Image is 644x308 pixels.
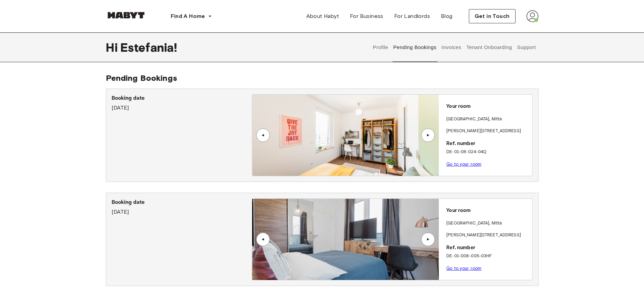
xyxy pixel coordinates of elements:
[446,244,529,252] p: Ref. number
[253,95,439,176] img: Image of the room
[425,133,431,137] div: ▲
[446,103,529,111] p: Your room
[252,199,439,280] img: Image of the room
[446,232,529,239] p: [PERSON_NAME][STREET_ADDRESS]
[446,140,529,148] p: Ref. number
[260,133,266,137] div: ▲
[112,198,252,216] div: [DATE]
[301,9,344,23] a: About Habyt
[446,253,529,260] p: DE-01-008-005-03HF
[306,12,339,20] span: About Habyt
[112,94,252,102] p: Booking date
[441,32,462,62] button: Invoices
[475,12,510,20] span: Get in Touch
[516,32,537,62] button: Support
[425,237,431,241] div: ▲
[370,32,538,62] div: user profile tabs
[466,32,513,62] button: Tenant Onboarding
[106,40,120,54] span: Hi
[446,116,502,123] p: [GEOGRAPHIC_DATA] , Mitte
[469,9,516,23] button: Get in Touch
[446,220,502,227] p: [GEOGRAPHIC_DATA] , Mitte
[446,207,529,215] p: Your room
[260,237,266,241] div: ▲
[446,128,529,135] p: [PERSON_NAME][STREET_ADDRESS]
[350,12,383,20] span: For Business
[435,9,458,23] a: Blog
[446,266,481,271] a: Go to your room
[526,10,539,22] img: avatar
[372,32,389,62] button: Profile
[171,12,205,20] span: Find A Home
[441,12,453,20] span: Blog
[120,40,177,54] span: Estefania !
[446,149,529,156] p: DE-01-08-024-04Q
[112,94,252,112] div: [DATE]
[392,32,437,62] button: Pending Bookings
[112,198,252,207] p: Booking date
[106,12,146,19] img: Habyt
[389,9,435,23] a: For Landlords
[394,12,430,20] span: For Landlords
[344,9,389,23] a: For Business
[446,162,481,167] a: Go to your room
[106,73,177,83] span: Pending Bookings
[165,9,217,23] button: Find A Home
